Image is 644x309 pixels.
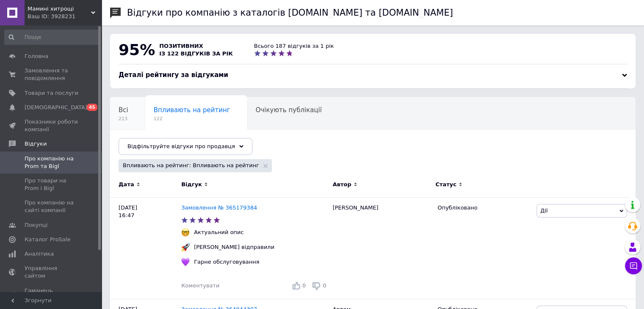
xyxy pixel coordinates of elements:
[127,8,453,18] h1: Відгуки про компанію з каталогів [DOMAIN_NAME] та [DOMAIN_NAME]
[25,250,54,258] span: Аналітика
[4,30,100,45] input: Пошук
[110,198,181,299] div: [DATE] 16:47
[119,181,134,188] span: Дата
[119,71,228,79] span: Деталі рейтингу за відгуками
[119,106,128,114] span: Всі
[25,199,78,214] span: Про компанію на сайті компанії
[119,41,155,58] span: 95%
[159,50,233,57] span: із 122 відгуків за рік
[254,42,334,50] div: Всього 187 відгуків за 1 рік
[25,221,47,229] span: Покупці
[119,116,128,122] span: 213
[181,258,190,266] img: :purple_heart:
[25,140,47,148] span: Відгуки
[87,104,97,111] span: 45
[181,282,219,289] span: Коментувати
[25,265,78,280] span: Управління сайтом
[625,257,642,274] button: Чат з покупцем
[154,116,230,122] span: 122
[181,204,257,211] a: Замовлення № 365179384
[181,282,219,290] div: Коментувати
[25,287,78,302] span: Гаманець компанії
[329,198,434,299] div: [PERSON_NAME]
[154,106,230,114] span: Впливають на рейтинг
[25,89,78,97] span: Товари та послуги
[123,162,259,169] span: Впливають на рейтинг: Впливають на рейтинг
[540,207,547,214] span: Дії
[435,181,456,188] span: Статус
[437,204,530,212] div: Опубліковано
[302,282,306,289] span: 0
[333,181,351,188] span: Автор
[28,5,91,13] span: Мамині хитрощі
[192,243,276,251] div: [PERSON_NAME] відправили
[181,181,202,188] span: Відгук
[25,177,78,192] span: Про товари на Prom і Bigl
[181,228,190,237] img: :nerd_face:
[28,13,102,20] div: Ваш ID: 3928231
[25,236,70,243] span: Каталог ProSale
[25,155,78,170] span: Про компанію на Prom та Bigl
[119,71,627,80] div: Деталі рейтингу за відгуками
[127,143,235,149] span: Відфільтруйте відгуки про продавця
[192,229,246,236] div: Актуальний опис
[159,43,203,49] span: позитивних
[192,258,261,266] div: Гарне обслуговування
[25,52,48,60] span: Головна
[25,67,78,82] span: Замовлення та повідомлення
[119,138,205,146] span: Опубліковані без комен...
[323,282,326,289] span: 0
[110,130,221,162] div: Опубліковані без коментаря
[25,118,78,133] span: Показники роботи компанії
[256,106,322,114] span: Очікують публікації
[181,243,190,251] img: :rocket:
[25,104,87,111] span: [DEMOGRAPHIC_DATA]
